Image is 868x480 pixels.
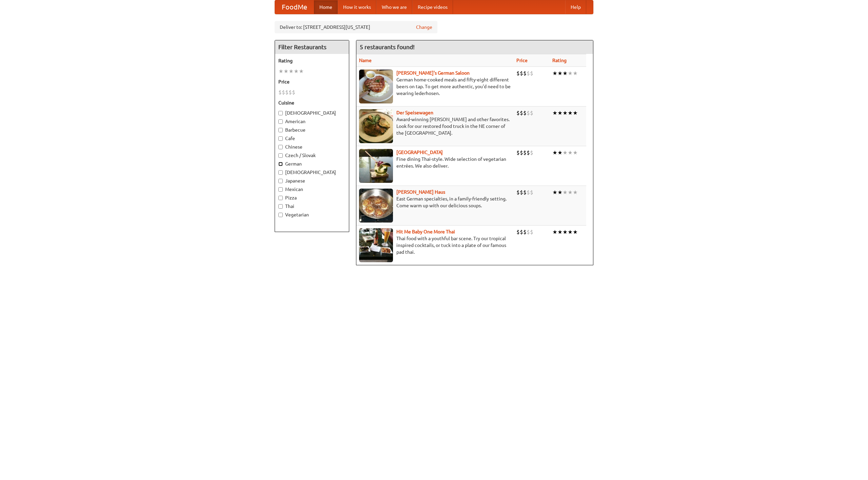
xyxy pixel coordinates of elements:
input: Czech / Slovak [278,153,283,158]
li: $ [289,89,292,96]
label: [DEMOGRAPHIC_DATA] [278,110,346,116]
a: Price [516,58,528,63]
label: Thai [278,203,346,210]
li: ★ [557,189,563,196]
li: $ [530,70,533,77]
li: $ [292,89,295,96]
li: ★ [294,68,299,75]
li: ★ [563,70,568,77]
li: $ [530,228,533,236]
li: $ [516,109,520,117]
a: Recipe videos [412,0,453,14]
li: ★ [552,228,557,236]
label: Barbecue [278,127,346,133]
img: kohlhaus.jpg [359,189,393,223]
li: ★ [568,189,573,196]
input: Cafe [278,136,283,141]
a: [PERSON_NAME]'s German Saloon [396,70,470,76]
p: German home-cooked meals and fifty-eight different beers on tap. To get more authentic, you'd nee... [359,76,511,97]
label: [DEMOGRAPHIC_DATA] [278,169,346,176]
li: ★ [573,70,578,77]
a: Name [359,58,372,63]
a: Help [565,0,586,14]
label: American [278,118,346,125]
li: ★ [552,149,557,156]
input: [DEMOGRAPHIC_DATA] [278,111,283,115]
li: ★ [573,109,578,117]
a: FoodMe [275,0,314,14]
h4: Filter Restaurants [275,40,349,54]
input: Pizza [278,196,283,200]
li: ★ [573,149,578,156]
li: $ [530,189,533,196]
img: speisewagen.jpg [359,109,393,143]
li: $ [527,109,530,117]
input: Mexican [278,187,283,192]
ng-pluralize: 5 restaurants found! [360,44,415,50]
img: satay.jpg [359,149,393,183]
li: $ [516,70,520,77]
p: East German specialties, in a family-friendly setting. Come warm up with our delicious soups. [359,195,511,209]
input: Chinese [278,145,283,149]
li: $ [523,189,527,196]
h5: Price [278,78,346,85]
a: Der Speisewagen [396,110,433,115]
li: $ [516,149,520,156]
li: $ [523,70,527,77]
img: esthers.jpg [359,70,393,103]
li: $ [523,228,527,236]
label: Japanese [278,177,346,184]
a: Who we are [376,0,412,14]
li: $ [523,149,527,156]
li: $ [285,89,289,96]
a: Home [314,0,338,14]
input: [DEMOGRAPHIC_DATA] [278,170,283,175]
li: $ [516,189,520,196]
p: Award-winning [PERSON_NAME] and other favorites. Look for our restored food truck in the NE corne... [359,116,511,136]
li: ★ [557,228,563,236]
li: ★ [568,109,573,117]
input: American [278,119,283,124]
li: $ [520,109,523,117]
a: Change [416,24,432,31]
img: babythai.jpg [359,228,393,262]
li: $ [527,189,530,196]
div: Deliver to: [STREET_ADDRESS][US_STATE] [275,21,437,33]
li: ★ [552,109,557,117]
a: Hit Me Baby One More Thai [396,229,455,234]
p: Fine dining Thai-style. Wide selection of vegetarian entrées. We also deliver. [359,156,511,169]
li: $ [530,149,533,156]
li: ★ [557,149,563,156]
li: ★ [557,109,563,117]
li: ★ [573,189,578,196]
li: ★ [568,149,573,156]
a: [GEOGRAPHIC_DATA] [396,150,443,155]
li: ★ [552,70,557,77]
label: Chinese [278,143,346,150]
h5: Rating [278,57,346,64]
input: Thai [278,204,283,209]
li: $ [520,149,523,156]
li: ★ [283,68,289,75]
h5: Cuisine [278,99,346,106]
li: $ [527,70,530,77]
li: $ [516,228,520,236]
li: ★ [289,68,294,75]
input: Japanese [278,179,283,183]
label: Cafe [278,135,346,142]
li: $ [523,109,527,117]
li: $ [282,89,285,96]
li: $ [278,89,282,96]
li: ★ [568,70,573,77]
li: ★ [299,68,304,75]
li: ★ [563,109,568,117]
li: $ [527,149,530,156]
li: ★ [563,228,568,236]
a: [PERSON_NAME] Haus [396,189,445,195]
label: Pizza [278,194,346,201]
